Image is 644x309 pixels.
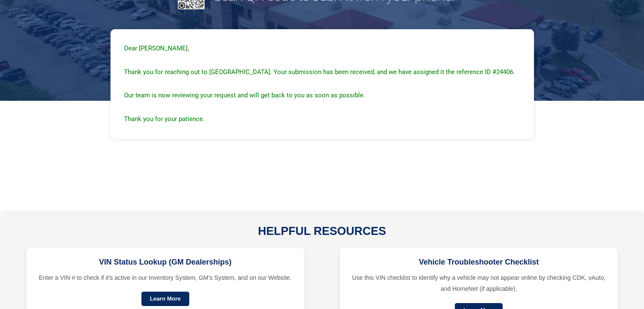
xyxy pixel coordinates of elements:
[35,272,296,283] p: Enter a VIN # to check if it's active in our Inventory System, GM's System, and on our Website.
[141,292,189,306] button: Learn More
[348,272,609,295] p: Use this VIN checklist to identify why a vehicle may not appear online by checking CDK, vAuto, an...
[124,43,520,125] div: Dear [PERSON_NAME], Thank you for reaching out to [GEOGRAPHIC_DATA]. Your submission has been rec...
[13,223,631,240] h3: Helpful Resources
[348,257,609,268] h4: Vehicle Troubleshooter Checklist
[35,257,296,268] h4: VIN Status Lookup (GM Dealerships)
